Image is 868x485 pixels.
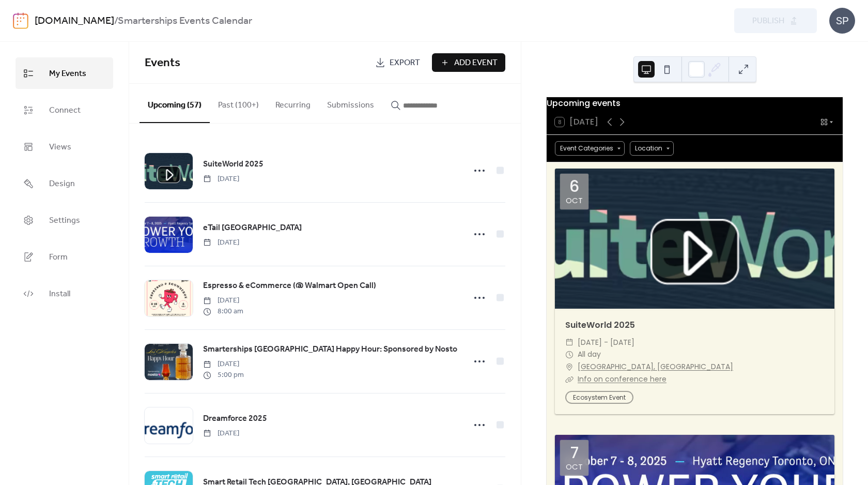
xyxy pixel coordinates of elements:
a: Export [367,53,428,72]
a: SuiteWorld 2025 [203,158,263,171]
span: Dreamforce 2025 [203,413,267,425]
button: Upcoming (57) [139,84,210,123]
a: Espresso & eCommerce (@ Walmart Open Call) [203,279,376,293]
a: SuiteWorld 2025 [565,319,635,331]
span: [DATE] [203,428,239,439]
span: [DATE] - [DATE] [578,337,634,349]
div: SP [829,8,855,34]
a: Install [16,278,113,309]
a: Smarterships [GEOGRAPHIC_DATA] Happy Hour: Sponsored by Nosto [203,343,457,356]
span: SuiteWorld 2025 [203,158,263,171]
div: 7 [570,445,579,461]
a: Form [16,241,113,272]
a: Views [16,131,113,162]
span: Smarterships [GEOGRAPHIC_DATA] Happy Hour: Sponsored by Nosto [203,343,457,356]
span: My Events [49,66,86,82]
span: Install [49,286,70,302]
span: 8:00 am [203,306,243,317]
div: ​ [565,337,574,349]
span: Form [49,249,68,265]
span: eTail [GEOGRAPHIC_DATA] [203,222,302,234]
a: eTail [GEOGRAPHIC_DATA] [203,221,302,235]
span: Connect [49,102,81,118]
div: 6 [569,179,579,194]
a: Settings [16,204,113,236]
b: Smarterships Events Calendar [118,11,252,31]
a: My Events [16,57,113,89]
div: ​ [565,361,574,373]
button: Recurring [267,84,319,122]
span: Settings [49,213,80,229]
span: [DATE] [203,359,244,370]
div: Oct [566,196,583,204]
span: All day [578,348,601,361]
span: Espresso & eCommerce (@ Walmart Open Call) [203,280,376,292]
a: Info on conference here [578,374,667,384]
span: [DATE] [203,174,239,185]
div: Upcoming events [547,97,843,110]
img: logo [13,12,28,29]
button: Add Event [432,53,505,72]
a: Dreamforce 2025 [203,412,267,426]
span: [DATE] [203,237,239,248]
button: Submissions [319,84,382,122]
div: ​ [565,373,574,386]
a: [GEOGRAPHIC_DATA], [GEOGRAPHIC_DATA] [578,361,733,373]
button: Past (100+) [210,84,267,122]
span: Design [49,176,75,192]
a: [DOMAIN_NAME] [35,11,114,31]
span: Export [390,57,420,69]
span: Views [49,139,71,155]
b: / [114,11,118,31]
a: Design [16,168,113,199]
span: 5:00 pm [203,370,244,381]
div: Oct [566,463,583,471]
a: Connect [16,94,113,126]
div: ​ [565,348,574,361]
span: Events [145,52,180,74]
span: [DATE] [203,295,243,306]
span: Add Event [454,57,498,69]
